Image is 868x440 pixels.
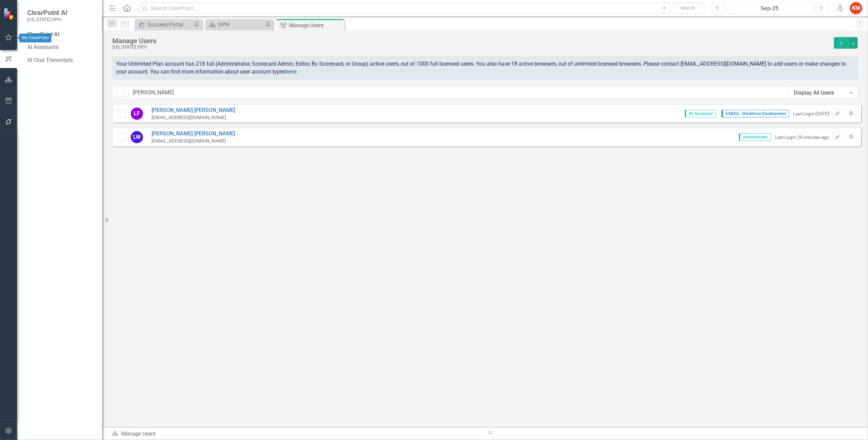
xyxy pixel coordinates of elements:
a: here [285,68,297,75]
span: HS&EA - Workforce Development [722,110,789,117]
div: [US_STATE] DPH [112,45,831,50]
a: AI Assistants [27,44,95,51]
div: Manage Users [289,21,343,30]
a: DPH [207,20,263,29]
input: Filter Users... [128,86,789,99]
div: Manage Users [112,37,831,45]
div: Last Login 29 minutes ago [775,134,829,141]
input: Search ClearPoint... [138,2,707,14]
small: [US_STATE] DPH [27,17,67,22]
span: Administrator [739,133,771,141]
div: [EMAIL_ADDRESS][DOMAIN_NAME] [152,114,235,121]
div: LF [131,108,143,120]
a: [PERSON_NAME] [PERSON_NAME] [152,130,235,138]
div: Display All Users [794,89,846,97]
div: Last Login [DATE] [793,111,829,117]
span: ClearPoint AI [27,9,67,17]
div: Manage Users [112,430,480,438]
button: Search [671,3,705,13]
button: KM [850,2,862,14]
span: Your Unlimited Plan account has 218 full (Administrator, Scorecard Admin, Editor, By Scorecard, o... [116,61,846,75]
div: ClearPoint AI [27,31,95,38]
div: Sep-25 [729,4,811,13]
div: My ClearPoint [19,34,51,43]
div: [EMAIL_ADDRESS][DOMAIN_NAME] [152,138,235,144]
a: AI Chat Transcripts [27,56,95,64]
button: Sep-25 [726,2,813,14]
span: Search [681,5,695,11]
span: By Scorecard [685,110,716,117]
div: DPH [218,20,263,29]
a: Success Portal [136,20,192,29]
div: Success Portal [147,20,192,29]
a: [PERSON_NAME] [PERSON_NAME] [152,107,235,114]
div: LW [131,131,143,143]
img: ClearPoint Strategy [3,7,16,20]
